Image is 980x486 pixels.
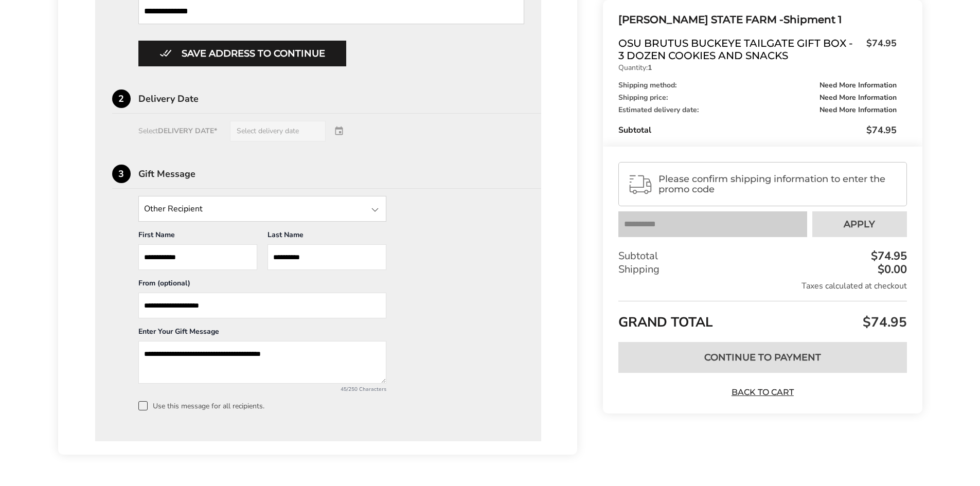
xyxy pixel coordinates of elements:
[112,165,131,183] div: 3
[648,63,652,73] strong: 1
[618,37,896,62] a: OSU Brutus Buckeye Tailgate Gift Box - 3 Dozen Cookies and Snacks$74.95
[138,327,386,341] div: Enter Your Gift Message
[618,64,896,71] p: Quantity:
[138,278,386,293] div: From (optional)
[819,94,897,101] span: Need More Information
[138,196,386,222] input: State
[658,174,897,194] span: Please confirm shipping information to enter the promo code
[618,94,896,101] div: Shipping price:
[861,37,897,59] span: $74.95
[268,230,386,244] div: Last Name
[868,250,907,262] div: $74.95
[812,211,907,237] button: Apply
[138,244,257,270] input: First Name
[268,244,386,270] input: Last Name
[819,82,897,89] span: Need More Information
[618,263,906,276] div: Shipping
[726,387,798,398] a: Back to Cart
[618,301,906,334] div: GRAND TOTAL
[618,13,783,26] span: [PERSON_NAME] STATE FARM -
[618,124,896,136] div: Subtotal
[138,41,346,66] button: Button save address
[138,94,542,103] div: Delivery Date
[819,106,897,114] span: Need More Information
[618,249,906,263] div: Subtotal
[618,280,906,292] div: Taxes calculated at checkout
[866,124,897,136] span: $74.95
[138,341,386,384] textarea: Add a message
[138,401,525,410] label: Use this message for all recipients.
[618,82,896,89] div: Shipping method:
[618,342,906,373] button: Continue to Payment
[618,11,896,28] div: Shipment 1
[860,313,907,331] span: $74.95
[138,293,386,318] input: From
[138,169,542,178] div: Gift Message
[844,220,875,229] span: Apply
[112,89,131,108] div: 2
[138,386,386,393] div: 45/250 Characters
[875,264,907,275] div: $0.00
[618,37,861,62] span: OSU Brutus Buckeye Tailgate Gift Box - 3 Dozen Cookies and Snacks
[138,230,257,244] div: First Name
[618,106,896,114] div: Estimated delivery date:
